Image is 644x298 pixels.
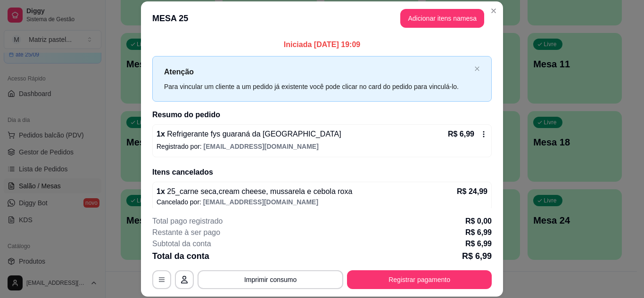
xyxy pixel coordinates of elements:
[204,143,319,150] span: [EMAIL_ADDRESS][DOMAIN_NAME]
[157,186,352,197] p: 1 x
[164,66,471,78] p: Atenção
[486,3,501,18] button: Close
[474,66,480,72] button: close
[474,66,480,72] span: close
[141,1,503,35] header: MESA 25
[448,129,474,140] p: R$ 6,99
[203,198,318,206] span: [EMAIL_ADDRESS][DOMAIN_NAME]
[152,216,223,227] p: Total pago registrado
[465,238,492,250] p: R$ 6,99
[152,167,492,178] h2: Itens cancelados
[157,142,487,151] p: Registrado por:
[164,81,471,92] div: Para vincular um cliente a um pedido já existente você pode clicar no card do pedido para vinculá...
[157,197,487,207] p: Cancelado por:
[462,250,492,263] p: R$ 6,99
[152,227,220,238] p: Restante à ser pago
[465,227,492,238] p: R$ 6,99
[400,9,484,28] button: Adicionar itens namesa
[157,129,341,140] p: 1 x
[152,250,209,263] p: Total da conta
[152,39,492,50] p: Iniciada [DATE] 19:09
[465,216,492,227] p: R$ 0,00
[457,186,487,197] p: R$ 24,99
[347,270,492,289] button: Registrar pagamento
[152,238,211,250] p: Subtotal da conta
[165,187,353,195] span: 25_carne seca,cream cheese, mussarela e cebola roxa
[165,130,341,138] span: Refrigerante fys guaraná da [GEOGRAPHIC_DATA]
[152,109,492,121] h2: Resumo do pedido
[198,270,343,289] button: Imprimir consumo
